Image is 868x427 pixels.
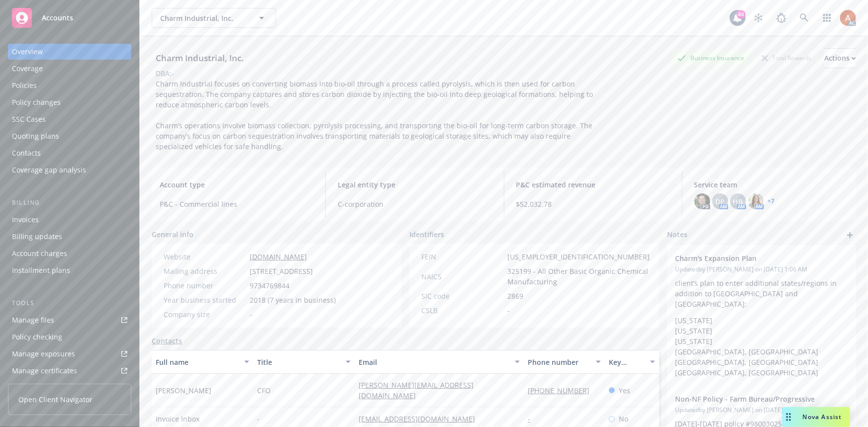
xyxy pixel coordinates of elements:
[12,262,70,278] div: Installment plans
[824,48,856,68] button: Actions
[12,363,77,379] div: Manage certificates
[8,61,131,77] a: Coverage
[12,44,43,60] div: Overview
[257,414,260,424] span: -
[250,252,307,261] a: [DOMAIN_NAME]
[12,94,61,110] div: Policy changes
[8,262,131,278] a: Installment plans
[8,312,131,328] a: Manage files
[152,8,276,28] button: Charm Industrial, Inc.
[737,10,746,19] div: 44
[156,414,199,424] span: Invoice Inbox
[250,309,252,320] span: -
[8,246,131,261] a: Account charges
[156,357,238,367] div: Full name
[507,291,523,301] span: 2869
[673,52,749,64] div: Business Insurance
[8,212,131,228] a: Invoices
[667,229,687,241] span: Notes
[18,394,93,405] span: Open Client Navigator
[8,329,131,345] a: Policy checking
[359,357,509,367] div: Email
[528,414,538,424] a: -
[8,363,131,379] a: Manage certificates
[421,305,503,316] div: CSLB
[355,350,524,374] button: Email
[164,252,246,262] div: Website
[8,4,131,32] a: Accounts
[8,94,131,110] a: Policy changes
[152,350,253,374] button: Full name
[156,68,174,79] div: DBA: -
[667,245,856,386] div: Charm's Expansion PlanUpdatedby [PERSON_NAME] on [DATE] 1:06 AMclient’s plan to enter additional ...
[12,145,41,161] div: Contacts
[409,229,444,240] span: Identifiers
[152,52,248,65] div: Charm Industrial, Inc.
[675,394,822,404] span: Non-NF Policy - Farm Bureau/Progressive
[824,49,856,68] div: Actions
[253,350,355,374] button: Title
[694,193,710,209] img: photo
[840,10,856,26] img: photo
[156,79,595,151] span: Charm Industrial focuses on converting biomass into bio-oil through a process called pyrolysis, w...
[250,266,313,276] span: [STREET_ADDRESS]
[803,413,842,421] span: Nova Assist
[675,406,848,415] span: Updated by [PERSON_NAME] on [DATE] 9:38 AM
[421,271,503,282] div: NAICS
[12,246,67,261] div: Account charges
[250,295,336,305] span: 2018 (7 years in business)
[757,52,816,64] div: Total Rewards
[421,252,503,262] div: FEIN
[152,336,182,346] a: Contacts
[8,162,131,178] a: Coverage gap analysis
[675,265,848,274] span: Updated by [PERSON_NAME] on [DATE] 1:06 AM
[8,198,131,208] div: Billing
[733,196,743,207] span: HB
[257,357,340,367] div: Title
[421,291,503,301] div: SIC code
[507,305,510,316] span: -
[12,212,39,228] div: Invoices
[528,386,597,395] a: [PHONE_NUMBER]
[160,179,313,190] span: Account type
[156,385,211,396] span: [PERSON_NAME]
[359,380,474,400] a: [PERSON_NAME][EMAIL_ADDRESS][DOMAIN_NAME]
[12,78,37,93] div: Policies
[675,253,822,263] span: Charm's Expansion Plan
[12,128,59,144] div: Quoting plans
[748,193,764,209] img: photo
[250,280,289,291] span: 9734769844
[528,357,590,367] div: Phone number
[675,278,848,309] p: client’s plan to enter additional states/regions in addition to [GEOGRAPHIC_DATA] and [GEOGRAPHIC...
[619,414,628,424] span: No
[42,14,73,22] span: Accounts
[12,346,75,362] div: Manage exposures
[694,179,848,190] span: Service team
[507,266,650,287] span: 325199 - All Other Basic Organic Chemical Manufacturing
[749,8,769,28] a: Stop snowing
[8,346,131,362] a: Manage exposures
[516,199,670,209] span: $52,032.78
[772,8,791,28] a: Report a Bug
[516,179,670,190] span: P&C estimated revenue
[782,407,795,427] div: Drag to move
[12,312,54,328] div: Manage files
[609,357,644,367] div: Key contact
[715,196,725,207] span: DP
[164,280,246,291] div: Phone number
[794,8,814,28] a: Search
[8,229,131,245] a: Billing updates
[164,266,246,276] div: Mailing address
[675,315,848,378] p: [US_STATE] [US_STATE] [US_STATE] [GEOGRAPHIC_DATA], [GEOGRAPHIC_DATA] [GEOGRAPHIC_DATA], [GEOGRAP...
[12,111,46,127] div: SSC Cases
[12,61,43,77] div: Coverage
[619,385,630,396] span: Yes
[8,111,131,127] a: SSC Cases
[12,329,62,345] div: Policy checking
[164,309,246,320] div: Company size
[507,252,650,262] span: [US_EMPLOYER_IDENTIFICATION_NUMBER]
[359,414,483,424] a: [EMAIL_ADDRESS][DOMAIN_NAME]
[844,229,856,241] a: add
[605,350,659,374] button: Key contact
